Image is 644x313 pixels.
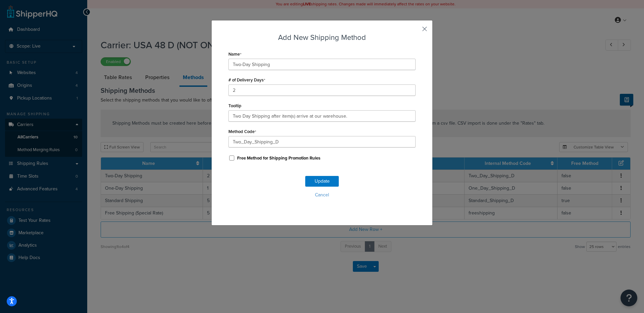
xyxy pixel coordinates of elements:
[305,176,339,187] button: Update
[237,155,320,161] label: Free Method for Shipping Promotion Rules
[228,190,416,200] button: Cancel
[228,129,256,134] label: Method Code
[228,77,265,83] label: # of Delivery Days
[228,52,241,57] label: Name
[228,103,241,108] label: Tooltip
[228,32,416,43] h3: Add New Shipping Method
